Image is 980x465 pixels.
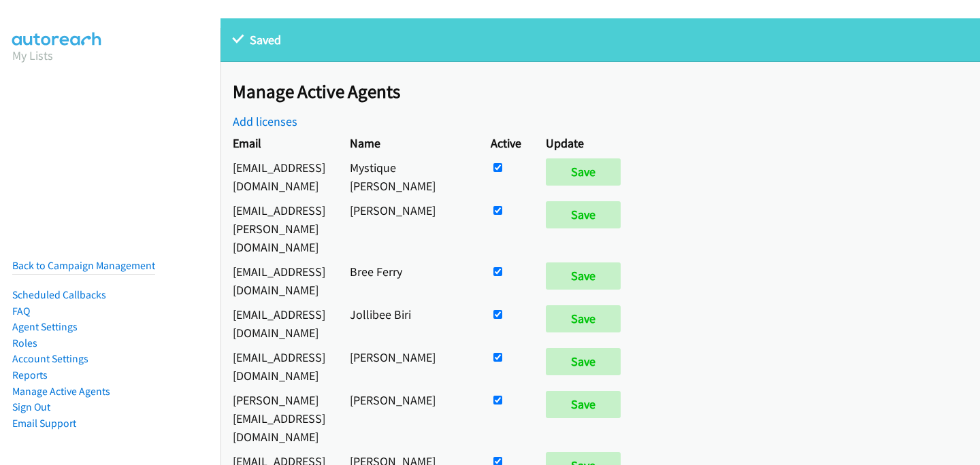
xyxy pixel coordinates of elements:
input: Save [546,262,621,290]
td: [PERSON_NAME] [338,198,478,259]
td: [PERSON_NAME] [338,387,478,449]
a: FAQ [12,305,30,317]
th: Update [534,131,639,155]
a: Scheduled Callbacks [12,288,106,301]
p: Saved [233,31,968,49]
a: Sign Out [12,400,50,413]
th: Name [338,131,478,155]
td: Jollibee Biri [338,302,478,345]
td: [PERSON_NAME][EMAIL_ADDRESS][DOMAIN_NAME] [220,387,338,449]
a: Agent Settings [12,320,78,333]
a: Account Settings [12,352,88,365]
td: [EMAIL_ADDRESS][DOMAIN_NAME] [220,345,338,387]
td: Bree Ferry [338,259,478,302]
a: My Lists [12,48,53,63]
a: Back to Campaign Management [12,259,155,272]
td: [EMAIL_ADDRESS][DOMAIN_NAME] [220,155,338,198]
th: Active [478,131,534,155]
a: Email Support [12,417,76,430]
input: Save [546,201,621,228]
a: Roles [12,337,37,349]
td: [EMAIL_ADDRESS][PERSON_NAME][DOMAIN_NAME] [220,198,338,259]
td: [PERSON_NAME] [338,345,478,387]
input: Save [546,158,621,186]
a: Reports [12,368,48,381]
td: Mystique [PERSON_NAME] [338,155,478,198]
td: [EMAIL_ADDRESS][DOMAIN_NAME] [220,259,338,302]
input: Save [546,305,621,332]
th: Email [220,131,338,155]
a: Manage Active Agents [12,385,110,398]
td: [EMAIL_ADDRESS][DOMAIN_NAME] [220,302,338,345]
a: Add licenses [233,114,297,129]
input: Save [546,348,621,375]
input: Save [546,391,621,418]
h2: Manage Active Agents [233,80,980,103]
